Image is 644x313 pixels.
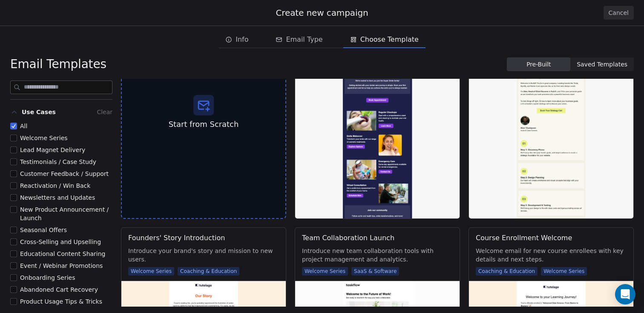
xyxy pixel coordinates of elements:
[10,105,112,122] button: Use CasesClear
[476,247,627,264] span: Welcome email for new course enrollees with key details and next steps.
[97,107,112,117] button: Clear
[286,34,322,45] span: Email Type
[20,194,95,201] span: Newsletters and Updates
[10,134,17,142] button: Welcome Series
[10,7,634,19] div: Create new campaign
[302,233,394,243] div: Team Collaboration Launch
[541,267,587,276] span: Welcome Series
[169,119,239,130] span: Start from Scratch
[10,122,17,130] button: All
[10,261,17,270] button: Event / Webinar Promotions
[10,181,17,190] button: Reactivation / Win Back
[20,227,67,233] span: Seasonal Offers
[20,146,85,153] span: Lead Magnet Delivery
[10,297,17,306] button: Product Usage Tips & Tricks
[10,238,17,246] button: Cross-Selling and Upselling
[10,250,17,258] button: Educational Content Sharing
[360,34,419,45] span: Choose Template
[20,135,68,141] span: Welcome Series
[20,250,106,257] span: Educational Content Sharing
[20,286,98,293] span: Abandoned Cart Recovery
[10,146,17,154] button: Lead Magnet Delivery
[20,123,27,129] span: All
[615,284,635,304] div: Open Intercom Messenger
[20,274,75,281] span: Onboarding Series
[10,122,112,306] div: Use CasesClear
[10,226,17,234] button: Seasonal Offers
[302,247,453,264] span: Introduce new team collaboration tools with project management and analytics.
[10,193,17,202] button: Newsletters and Updates
[128,233,225,243] div: Founders' Story Introduction
[20,206,109,221] span: New Product Announcement / Launch
[10,169,17,178] button: Customer Feedback / Support
[128,267,174,276] span: Welcome Series
[10,57,106,72] span: Email Templates
[178,267,239,276] span: Coaching & Education
[10,205,17,214] button: New Product Announcement / Launch
[97,109,112,115] span: Clear
[10,158,17,166] button: Testimonials / Case Study
[20,158,96,165] span: Testimonials / Case Study
[20,238,101,245] span: Cross-Selling and Upselling
[20,262,103,269] span: Event / Webinar Promotions
[218,31,425,48] div: email creation steps
[20,170,109,177] span: Customer Feedback / Support
[10,273,17,282] button: Onboarding Series
[22,108,56,116] span: Use Cases
[20,298,102,305] span: Product Usage Tips & Tricks
[577,60,627,69] span: Saved Templates
[476,267,538,276] span: Coaching & Education
[20,182,90,189] span: Reactivation / Win Back
[236,34,248,45] span: Info
[10,285,17,294] button: Abandoned Cart Recovery
[128,247,279,264] span: Introduce your brand's story and mission to new users.
[604,6,634,20] button: Cancel
[351,267,399,276] span: SaaS & Software
[476,233,572,243] div: Course Enrollment Welcome
[302,267,348,276] span: Welcome Series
